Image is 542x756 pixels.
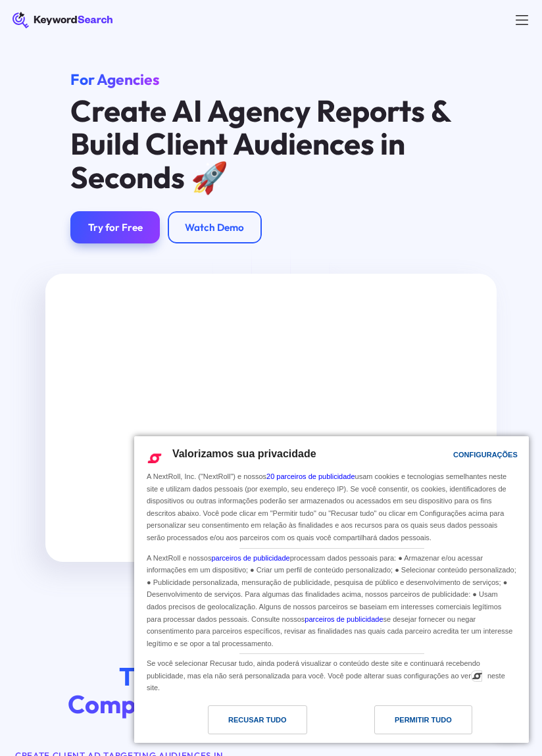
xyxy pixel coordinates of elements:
[68,661,475,720] span: The Ultimate Ad Targeting Companion for Marketing Agencies
[70,211,160,244] a: Try for Free
[144,654,519,695] div: Se você selecionar Recusar tudo, ainda poderá visualizar o conteúdo deste site e continuará receb...
[144,549,519,651] div: A NextRoll e nossos processam dados pessoais para: ● Armazenar e/ou acessar informações em um dis...
[453,447,518,462] div: Configurações
[172,448,316,459] span: Valorizamos sua privacidade
[332,705,521,741] a: Permitir Tudo
[144,469,519,545] div: A NextRoll, Inc. ("NextRoll") e nossos usam cookies e tecnologias semelhantes neste site e utiliz...
[211,554,289,562] a: parceiros de publicidade
[228,713,287,727] div: Recusar tudo
[185,221,244,234] div: Watch Demo
[305,615,383,623] a: parceiros de publicidade
[266,472,355,480] a: 20 parceiros de publicidade
[395,713,452,727] div: Permitir Tudo
[70,70,159,89] span: For Agencies
[430,444,462,468] a: Configurações
[142,705,332,741] a: Recusar tudo
[45,274,497,562] iframe: KeywordSearch Agency Reports
[88,221,143,234] div: Try for Free
[70,94,472,193] h1: Create AI Agency Reports & Build Client Audiences in Seconds 🚀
